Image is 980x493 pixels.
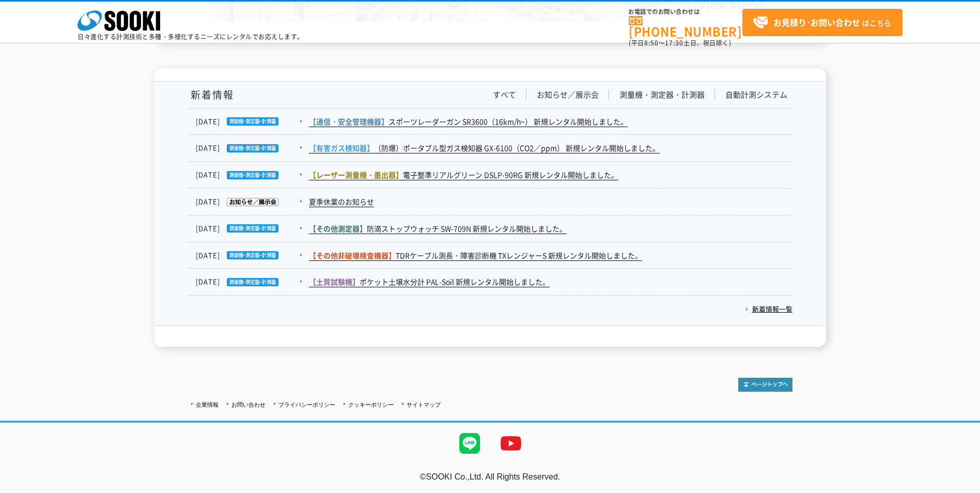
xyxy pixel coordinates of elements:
[407,402,441,408] a: サイトマップ
[493,89,516,100] a: すべて
[619,89,705,100] a: 測量機・測定器・計測器
[309,170,403,180] span: 【レーザー測量機・墨出器】
[738,378,792,392] img: トップページへ
[348,402,394,408] a: クッキーポリシー
[196,143,308,153] dt: [DATE]
[449,423,490,464] img: LINE
[629,9,742,15] span: お電話でのお問い合わせは
[309,143,374,153] span: 【有害ガス検知器】
[742,9,903,36] a: お見積り･お問い合わせはこちら
[196,116,308,127] dt: [DATE]
[309,276,360,287] span: 【土質試験機】
[773,16,860,28] strong: お見積り･お問い合わせ
[537,89,599,100] a: お知らせ／展示会
[309,116,388,127] span: 【通信・安全管理機器】
[231,402,266,408] a: お問い合わせ
[196,276,308,287] dt: [DATE]
[309,223,367,234] span: 【その他測定器】
[309,170,618,180] a: 【レーザー測量機・墨出器】電子整準リアルグリーン DSLP-90RG 新規レンタル開始しました。
[629,38,731,48] span: (平日 ～ 土日、祝日除く)
[196,196,308,207] dt: [DATE]
[220,198,278,206] img: お知らせ／展示会
[753,15,891,30] span: はこちら
[220,171,278,179] img: 測量機・測定器・計測器
[196,223,308,234] dt: [DATE]
[220,224,278,233] img: 測量機・測定器・計測器
[644,38,659,48] span: 8:50
[725,89,787,100] a: 自動計測システム
[309,276,550,287] a: 【土質試験機】ポケット土壌水分計 PAL-Soil 新規レンタル開始しました。
[309,250,396,260] span: 【その他非破壊検査機器】
[220,117,278,126] img: 測量機・測定器・計測器
[309,250,642,261] a: 【その他非破壊検査機器】TDRケーブル測長・障害診断機 TXレンジャーS 新規レンタル開始しました。
[309,196,374,207] a: 夏季休業のお知らせ
[665,38,683,48] span: 17:30
[490,423,532,464] img: YouTube
[309,223,567,234] a: 【その他測定器】防滴ストップウォッチ SW-709N 新規レンタル開始しました。
[196,170,308,180] dt: [DATE]
[940,483,980,491] a: テストMail
[220,251,278,259] img: 測量機・測定器・計測器
[309,116,628,127] a: 【通信・安全管理機器】スポーツレーダーガン SR3600（16km/h~） 新規レンタル開始しました。
[220,144,278,152] img: 測量機・測定器・計測器
[629,16,742,37] a: [PHONE_NUMBER]
[196,402,219,408] a: 企業情報
[220,278,278,286] img: 測量機・測定器・計測器
[188,89,234,100] h1: 新着情報
[745,304,792,314] a: 新着情報一覧
[77,34,304,40] p: 日々進化する計測技術と多種・多様化するニーズにレンタルでお応えします。
[309,143,660,153] a: 【有害ガス検知器】（防爆）ポータブル型ガス検知器 GX-6100（CO2／ppm） 新規レンタル開始しました。
[196,250,308,261] dt: [DATE]
[278,402,335,408] a: プライバシーポリシー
